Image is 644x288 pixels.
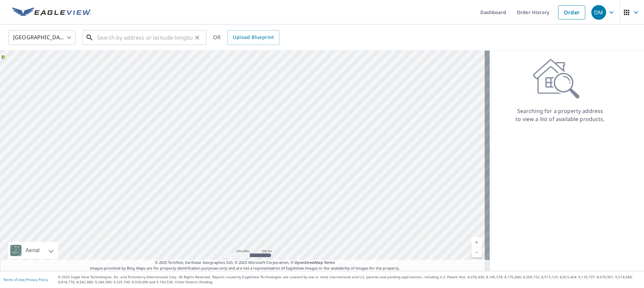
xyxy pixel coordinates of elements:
a: Upload Blueprint [227,30,279,45]
span: Upload Blueprint [233,33,274,42]
div: DM [591,5,606,20]
a: Current Level 5, Zoom Out [472,247,482,257]
span: © 2025 TomTom, Earthstar Geographics SIO, © 2025 Microsoft Corporation, © [155,260,335,266]
img: EV Logo [12,7,91,17]
p: | [3,278,48,282]
a: Privacy Policy [26,277,48,282]
a: Terms of Use [3,277,24,282]
p: © 2025 Eagle View Technologies, Inc. and Pictometry International Corp. All Rights Reserved. Repo... [58,275,641,285]
div: Aerial [8,242,58,259]
div: OR [213,30,279,45]
div: [GEOGRAPHIC_DATA] [8,28,75,47]
a: Order [558,5,585,19]
div: Aerial [23,242,42,259]
button: Clear [193,33,202,42]
input: Search by address or latitude-longitude [97,28,193,47]
a: Terms [324,260,335,265]
a: OpenStreetMap [294,260,323,265]
p: Searching for a property address to view a list of available products. [515,107,605,123]
a: Current Level 5, Zoom In [472,237,482,247]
